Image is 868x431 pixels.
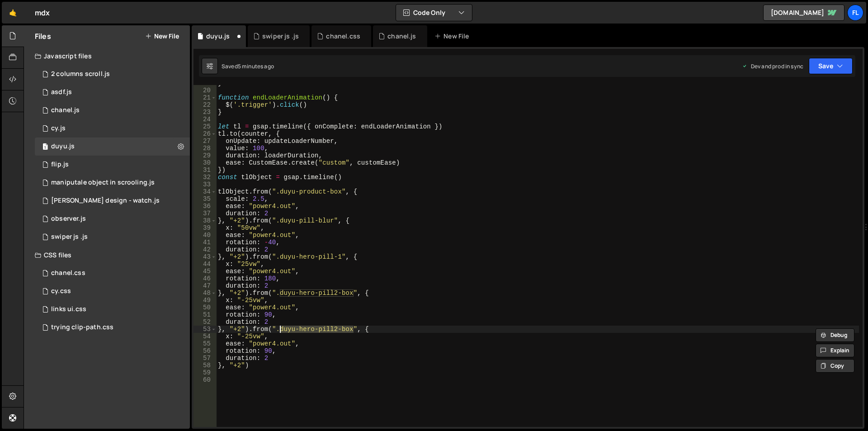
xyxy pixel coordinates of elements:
div: maniputale object in scrooling.js [51,179,155,187]
div: 14087/45247.js [35,101,190,119]
div: 20 [193,87,217,94]
div: 44 [193,260,217,268]
div: 45 [193,268,217,275]
div: 27 [193,137,217,145]
div: 21 [193,94,217,101]
div: 2 columns scroll.js [51,70,110,78]
div: 14087/36990.js [35,210,190,228]
div: links ui.css [51,305,86,313]
div: 50 [193,304,217,311]
div: 14087/45370.js [35,228,190,246]
div: chanel.js [387,32,416,41]
div: 23 [193,109,217,116]
div: 25 [193,123,217,130]
div: 35 [193,195,217,203]
div: 49 [193,297,217,304]
button: New File [145,33,179,40]
div: Dev and prod in sync [742,62,803,70]
div: 41 [193,239,217,246]
div: chanel.css [51,269,85,277]
div: 14087/37273.js [35,156,190,174]
a: [DOMAIN_NAME] [763,5,844,21]
div: 46 [193,275,217,282]
div: [PERSON_NAME] design - watch.js [51,197,160,205]
div: 14087/36530.js [35,65,190,83]
div: 26 [193,130,217,137]
div: chanel.css [326,32,360,41]
div: chanel.js [51,106,80,114]
div: New File [434,32,472,41]
button: Explain [816,344,854,357]
div: 33 [193,181,217,188]
div: 32 [193,174,217,181]
div: 14087/36120.js [35,174,190,192]
div: 14087/44196.css [35,282,190,300]
div: duyu.js [206,32,230,41]
button: Copy [816,359,854,373]
div: 5 minutes ago [238,62,274,70]
span: 1 [42,144,48,151]
div: duyu.js [51,142,75,151]
div: 30 [193,159,217,166]
div: 52 [193,318,217,326]
div: 47 [193,282,217,289]
div: 14087/37841.css [35,300,190,318]
div: 14087/43937.js [35,83,190,101]
div: 60 [193,376,217,384]
div: CSS files [24,246,190,264]
div: 14087/45503.js [35,137,190,156]
div: 55 [193,340,217,347]
div: 14087/35941.js [35,192,190,210]
div: 28 [193,145,217,152]
div: 14087/36400.css [35,318,190,336]
div: 43 [193,253,217,260]
div: 59 [193,369,217,376]
div: 58 [193,362,217,369]
div: Saved [222,62,274,70]
div: 14087/44148.js [35,119,190,137]
div: 36 [193,203,217,210]
div: trying clip-path.css [51,323,113,332]
div: 39 [193,224,217,232]
div: 22 [193,101,217,109]
div: swiper js .js [51,233,88,241]
div: cy.css [51,287,71,295]
div: 31 [193,166,217,174]
div: 54 [193,333,217,340]
div: 57 [193,355,217,362]
div: 29 [193,152,217,159]
div: 51 [193,311,217,318]
div: 24 [193,116,217,123]
button: Code Only [396,5,472,21]
div: Javascript files [24,47,190,65]
button: Debug [816,328,854,342]
div: observer.js [51,215,86,223]
div: 34 [193,188,217,195]
div: 40 [193,232,217,239]
div: 38 [193,217,217,224]
div: 56 [193,347,217,355]
div: 53 [193,326,217,333]
a: fl [847,5,863,21]
h2: Files [35,31,51,41]
div: asdf.js [51,88,72,96]
div: 14087/45251.css [35,264,190,282]
a: 🤙 [2,2,24,24]
div: 42 [193,246,217,253]
div: 48 [193,289,217,297]
div: cy.js [51,124,66,133]
div: swiper js .js [262,32,299,41]
div: mdx [35,7,50,18]
div: 37 [193,210,217,217]
div: flip.js [51,161,69,169]
button: Save [809,58,853,74]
